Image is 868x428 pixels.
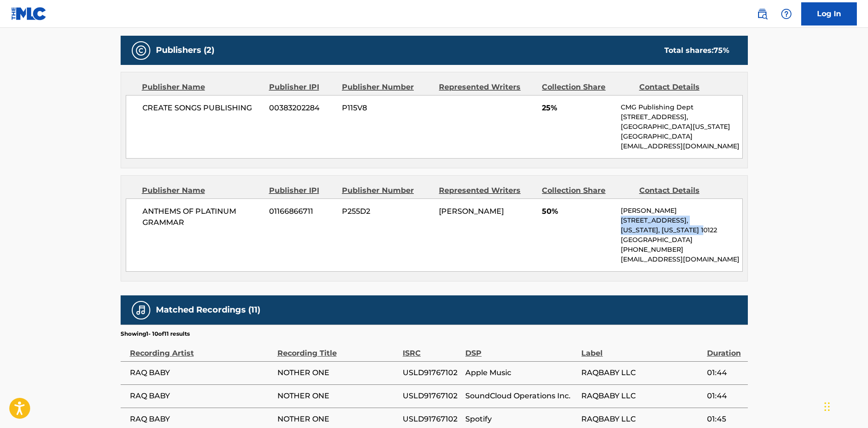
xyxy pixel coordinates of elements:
[135,45,147,56] img: Publishers
[581,338,702,359] div: Label
[621,122,742,132] p: [GEOGRAPHIC_DATA][US_STATE]
[465,390,577,402] span: SoundCloud Operations Inc.
[403,338,461,359] div: ISRC
[130,367,273,378] span: RAQ BABY
[581,390,702,402] span: RAQBABY LLC
[621,225,742,235] p: [US_STATE], [US_STATE] 10122
[824,393,830,421] div: Drag
[801,2,857,26] a: Log In
[269,206,335,217] span: 01166866711
[403,367,461,378] span: USLD91767102
[621,141,742,151] p: [EMAIL_ADDRESS][DOMAIN_NAME]
[542,82,632,93] div: Collection Share
[621,245,742,255] p: [PHONE_NUMBER]
[621,206,742,216] p: [PERSON_NAME]
[465,414,577,425] span: Spotify
[269,82,335,93] div: Publisher IPI
[439,185,535,196] div: Represented Writers
[130,390,273,402] span: RAQ BABY
[403,414,461,425] span: USLD91767102
[639,82,729,93] div: Contact Details
[277,367,398,378] span: NOTHER ONE
[342,185,432,196] div: Publisher Number
[277,338,398,359] div: Recording Title
[581,367,702,378] span: RAQBABY LLC
[707,338,743,359] div: Duration
[342,206,432,217] span: P255D2
[542,206,614,217] span: 50%
[156,305,260,315] h5: Matched Recordings (11)
[664,45,729,56] div: Total shares:
[714,46,729,55] span: 75 %
[621,102,742,112] p: CMG Publishing Dept
[121,330,190,338] p: Showing 1 - 10 of 11 results
[269,102,335,114] span: 00383202284
[465,338,577,359] div: DSP
[277,414,398,425] span: NOTHER ONE
[156,45,214,56] h5: Publishers (2)
[130,414,273,425] span: RAQ BABY
[621,216,742,225] p: [STREET_ADDRESS],
[142,82,262,93] div: Publisher Name
[822,383,868,428] iframe: Chat Widget
[142,102,263,114] span: CREATE SONGS PUBLISHING
[439,82,535,93] div: Represented Writers
[621,132,742,141] p: [GEOGRAPHIC_DATA]
[439,207,504,216] span: [PERSON_NAME]
[781,8,792,19] img: help
[777,5,796,23] div: Help
[639,185,729,196] div: Contact Details
[277,390,398,402] span: NOTHER ONE
[707,367,743,378] span: 01:44
[707,390,743,402] span: 01:44
[342,82,432,93] div: Publisher Number
[465,367,577,378] span: Apple Music
[707,414,743,425] span: 01:45
[403,390,461,402] span: USLD91767102
[11,7,47,20] img: MLC Logo
[142,206,263,228] span: ANTHEMS OF PLATINUM GRAMMAR
[130,338,273,359] div: Recording Artist
[753,5,772,23] a: Public Search
[142,185,262,196] div: Publisher Name
[542,185,632,196] div: Collection Share
[135,305,147,316] img: Matched Recordings
[269,185,335,196] div: Publisher IPI
[621,112,742,122] p: [STREET_ADDRESS],
[342,102,432,114] span: P115V8
[621,235,742,245] p: [GEOGRAPHIC_DATA]
[581,414,702,425] span: RAQBABY LLC
[542,102,614,114] span: 25%
[621,255,742,264] p: [EMAIL_ADDRESS][DOMAIN_NAME]
[757,8,768,19] img: search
